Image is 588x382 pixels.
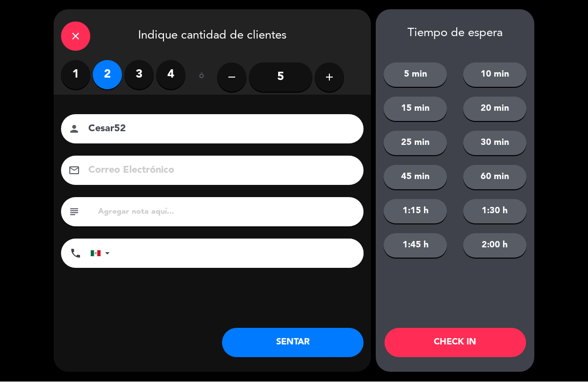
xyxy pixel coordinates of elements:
[384,131,447,156] button: 25 min
[315,63,344,92] button: add
[97,205,356,219] input: Agregar nota aquí...
[463,131,527,156] button: 30 min
[384,200,447,224] button: 1:15 h
[70,31,81,42] i: close
[87,162,351,180] input: Correo Electrónico
[226,72,238,83] i: remove
[61,60,90,90] label: 1
[324,72,335,83] i: add
[222,328,364,358] button: SENTAR
[463,200,527,224] button: 1:30 h
[156,60,185,90] label: 4
[87,121,351,138] input: Nombre del cliente
[93,60,122,90] label: 2
[68,165,80,177] i: email
[217,63,246,92] button: remove
[384,234,447,258] button: 1:45 h
[463,63,527,87] button: 10 min
[463,97,527,121] button: 20 min
[54,10,371,60] div: Indique cantidad de clientes
[91,240,113,268] div: Mexico (México): +52
[384,165,447,190] button: 45 min
[384,63,447,87] button: 5 min
[68,123,80,135] i: person
[124,60,154,90] label: 3
[463,234,527,258] button: 2:00 h
[68,206,80,218] i: subject
[385,328,526,358] button: CHECK IN
[376,27,534,41] div: Tiempo de espera
[463,165,527,190] button: 60 min
[384,97,447,121] button: 15 min
[70,248,81,260] i: phone
[185,60,217,95] div: ó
